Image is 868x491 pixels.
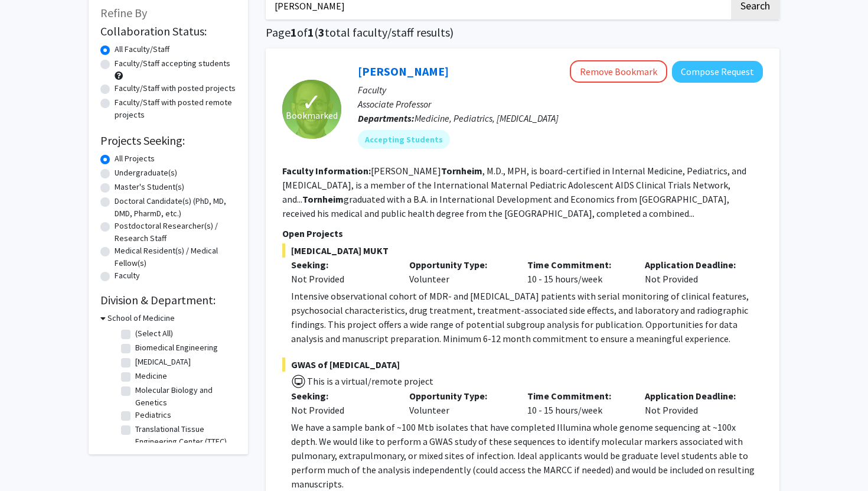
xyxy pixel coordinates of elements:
[415,112,559,124] span: Medicine, Pediatrics, [MEDICAL_DATA]
[636,389,754,417] div: Not Provided
[100,293,236,307] h2: Division & Department:
[358,83,763,97] p: Faculty
[115,82,236,95] label: Faculty/Staff with posted projects
[441,165,482,177] b: Tornheim
[291,420,763,491] p: We have a sample bank of ~100 Mtb isolates that have completed Illumina whole genome sequencing a...
[115,57,230,70] label: Faculty/Staff accepting students
[518,258,637,286] div: 10 - 15 hours/week
[135,384,233,409] label: Molecular Biology and Genetics
[107,312,175,324] h3: School of Medicine
[9,438,50,482] iframe: Chat
[115,220,236,245] label: Postdoctoral Researcher(s) / Research Staff
[306,375,433,387] span: This is a virtual/remote project
[358,112,415,124] b: Departments:
[672,61,763,83] button: Compose Request to Jeffrey Tornheim
[282,226,763,240] p: Open Projects
[400,389,518,417] div: Volunteer
[291,289,763,346] p: Intensive observational cohort of MDR- and [MEDICAL_DATA] patients with serial monitoring of clin...
[115,195,236,220] label: Doctoral Candidate(s) (PhD, MD, DMD, PharmD, etc.)
[291,272,391,286] div: Not Provided
[100,24,236,38] h2: Collaboration Status:
[135,327,173,340] label: (Select All)
[645,389,745,403] p: Application Deadline:
[115,96,236,121] label: Faculty/Staff with posted remote projects
[286,108,338,122] span: Bookmarked
[358,97,763,111] p: Associate Professor
[358,130,450,149] mat-chip: Accepting Students
[291,403,391,417] div: Not Provided
[302,193,344,205] b: Tornheim
[115,167,177,179] label: Undergraduate(s)
[291,25,297,40] span: 1
[135,409,171,421] label: Pediatrics
[645,258,745,272] p: Application Deadline:
[135,423,233,448] label: Translational Tissue Engineering Center (TTEC)
[266,25,779,40] h1: Page of ( total faculty/staff results)
[282,243,763,258] span: [MEDICAL_DATA] MUKT
[135,356,191,368] label: [MEDICAL_DATA]
[527,389,628,403] p: Time Commitment:
[636,258,754,286] div: Not Provided
[527,258,628,272] p: Time Commitment:
[291,389,391,403] p: Seeking:
[115,181,184,193] label: Master's Student(s)
[100,134,236,148] h2: Projects Seeking:
[358,64,449,79] a: [PERSON_NAME]
[135,342,218,354] label: Biomedical Engineering
[302,96,322,108] span: ✓
[570,60,667,83] button: Remove Bookmark
[115,152,155,165] label: All Projects
[409,258,510,272] p: Opportunity Type:
[518,389,637,417] div: 10 - 15 hours/week
[308,25,314,40] span: 1
[318,25,325,40] span: 3
[291,258,391,272] p: Seeking:
[100,5,147,20] span: Refine By
[282,357,763,372] span: GWAS of [MEDICAL_DATA]
[409,389,510,403] p: Opportunity Type:
[282,165,746,219] fg-read-more: [PERSON_NAME] , M.D., MPH, is board-certified in Internal Medicine, Pediatrics, and [MEDICAL_DATA...
[115,245,236,269] label: Medical Resident(s) / Medical Fellow(s)
[282,165,371,177] b: Faculty Information:
[135,370,167,382] label: Medicine
[400,258,518,286] div: Volunteer
[115,269,140,282] label: Faculty
[115,43,169,56] label: All Faculty/Staff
